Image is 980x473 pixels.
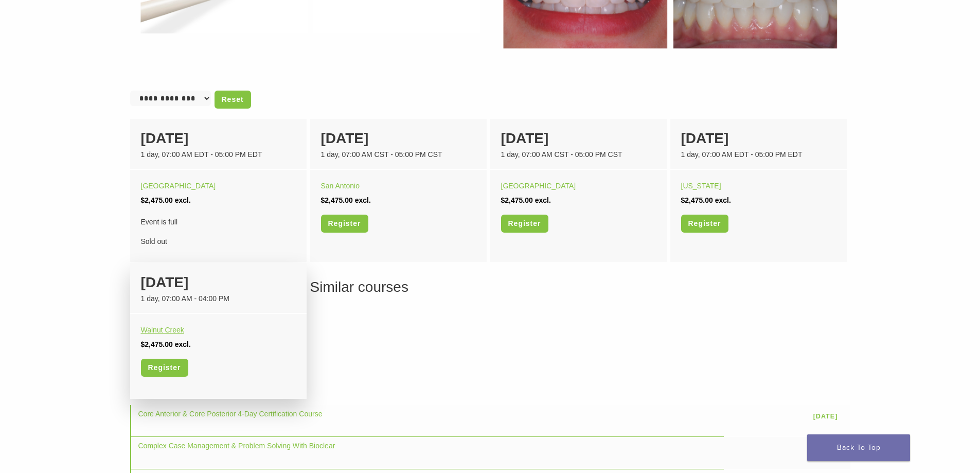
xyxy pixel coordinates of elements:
span: $2,475.00 [141,340,173,348]
span: Event is full [141,215,296,229]
a: Register [501,215,548,233]
a: Reset [215,91,251,109]
div: Sold out [141,215,296,249]
a: San Antonio [321,182,360,190]
span: $2,475.00 [681,196,713,204]
div: 1 day, 07:00 AM CST - 05:00 PM CST [321,149,476,160]
a: Register [681,215,728,233]
div: [DATE] [141,128,296,149]
a: [GEOGRAPHIC_DATA] [501,182,576,190]
div: [DATE] [321,128,476,149]
a: Back To Top [807,434,910,461]
span: excl. [715,196,731,204]
div: 1 day, 07:00 AM - 04:00 PM [141,293,296,304]
div: 1 day, 07:00 AM EDT - 05:00 PM EDT [141,149,296,160]
div: 1 day, 07:00 AM CST - 05:00 PM CST [501,149,656,160]
span: excl. [175,196,191,204]
div: [DATE] [141,272,296,293]
a: Register [321,215,368,233]
a: [US_STATE] [681,182,721,190]
span: $2,475.00 [321,196,353,204]
div: [DATE] [681,128,836,149]
a: Core Anterior & Core Posterior 4-Day Certification Course [138,410,323,418]
span: $2,475.00 [501,196,533,204]
span: excl. [535,196,551,204]
a: Complex Case Management & Problem Solving With Bioclear [138,442,335,450]
a: Walnut Creek [141,326,184,334]
span: excl. [355,196,371,204]
div: [DATE] [501,128,656,149]
span: excl. [175,340,191,348]
a: Register [141,359,188,377]
h3: Similar courses [130,276,850,298]
div: 1 day, 07:00 AM EDT - 05:00 PM EDT [681,149,836,160]
span: $2,475.00 [141,196,173,204]
a: [DATE] [808,409,843,425]
a: [GEOGRAPHIC_DATA] [141,182,216,190]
